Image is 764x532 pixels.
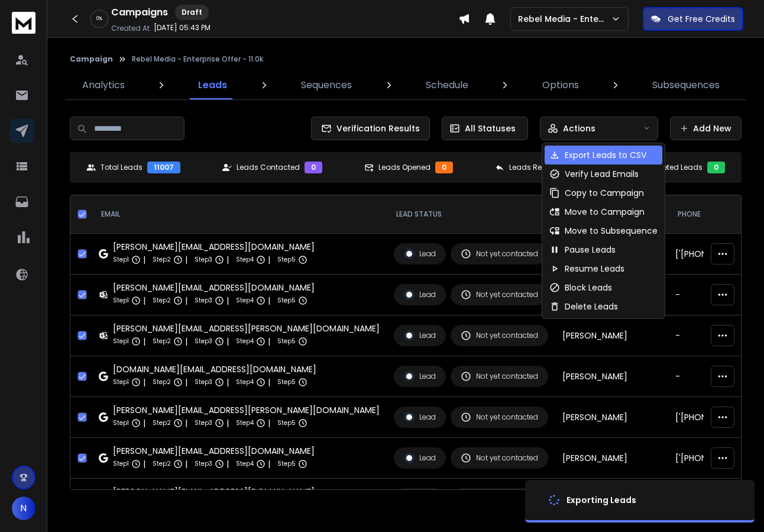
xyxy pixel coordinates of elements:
p: Delete Leads [565,301,618,312]
p: Created At: [111,24,151,33]
p: Step 3 [195,376,212,388]
p: | [185,417,187,429]
div: [PERSON_NAME][EMAIL_ADDRESS][DOMAIN_NAME] [113,241,315,253]
div: Lead [404,289,436,300]
div: Not yet contacted [461,453,538,463]
p: Step 3 [195,417,212,429]
p: Analytics [82,78,125,92]
div: Lead [404,453,436,463]
p: | [268,295,270,307]
p: Step 2 [153,417,171,429]
p: Step 5 [277,417,296,429]
p: | [226,417,229,429]
button: Verification Results [311,117,430,140]
p: | [226,336,229,347]
p: Step 2 [153,336,171,347]
a: Options [535,71,586,99]
div: Lead [404,412,436,423]
p: | [268,336,270,347]
a: Sequences [294,71,359,99]
p: | [185,254,187,266]
div: Not yet contacted [461,371,538,382]
a: Leads [191,71,234,99]
p: Step 2 [153,376,171,388]
div: Not yet contacted [461,289,538,300]
p: Subsequences [652,78,720,92]
p: Step 4 [236,458,254,470]
p: Step 3 [195,295,212,307]
p: Rebel Media - Enterprise Offer - 11.0k [132,54,263,64]
p: Step 3 [195,336,212,347]
span: Verification Results [332,122,420,134]
p: | [268,376,270,388]
div: Draft [175,5,209,20]
div: Exporting Leads [566,494,636,506]
p: Leads Contacted [237,163,300,172]
p: Step 1 [113,417,129,429]
div: Not yet contacted [461,249,538,259]
td: [PERSON_NAME] [555,438,668,479]
td: [PERSON_NAME] [555,315,668,356]
div: [PERSON_NAME][EMAIL_ADDRESS][DOMAIN_NAME] [113,282,315,294]
p: Step 1 [113,458,129,470]
td: [PERSON_NAME] [555,397,668,438]
p: Leads [198,78,227,92]
div: [PERSON_NAME][EMAIL_ADDRESS][PERSON_NAME][DOMAIN_NAME] [113,404,380,416]
td: [PERSON_NAME] [555,356,668,397]
p: Get Free Credits [668,13,735,25]
button: N [12,496,35,520]
p: | [185,336,187,347]
p: Completed Leads [638,163,703,172]
p: Step 5 [277,295,296,307]
p: Step 3 [195,254,212,266]
button: Add New [670,117,742,140]
p: | [226,295,229,307]
p: Actions [563,122,595,134]
p: Step 4 [236,254,254,266]
div: [PERSON_NAME][EMAIL_ADDRESS][DOMAIN_NAME] [113,445,315,457]
p: Pause Leads [565,244,616,256]
p: Leads Opened [378,163,430,172]
p: Sequences [301,78,352,92]
p: Verify Lead Emails [565,168,639,180]
p: | [226,254,229,266]
th: EMAIL [92,195,387,234]
p: | [268,458,270,470]
div: 0 [707,162,725,173]
p: | [143,254,145,266]
p: | [143,376,145,388]
p: Step 4 [236,417,254,429]
p: Step 4 [236,295,254,307]
div: [DOMAIN_NAME][EMAIL_ADDRESS][DOMAIN_NAME] [113,363,316,375]
p: Step 1 [113,376,129,388]
p: | [268,254,270,266]
img: logo [12,12,35,34]
div: [PERSON_NAME][EMAIL_ADDRESS][PERSON_NAME][DOMAIN_NAME] [113,323,380,334]
div: Not yet contacted [461,330,538,341]
div: 0 [435,162,453,173]
p: Total Leads [101,163,143,172]
p: | [268,417,270,429]
p: Move to Subsequence [565,225,658,237]
a: Subsequences [645,71,727,99]
div: Not yet contacted [461,412,538,423]
div: 0 [305,162,322,173]
p: | [143,336,145,347]
p: Step 1 [113,254,129,266]
button: Get Free Credits [643,7,743,31]
p: All Statuses [465,122,516,134]
p: | [185,458,187,470]
th: LEAD STATUS [387,195,555,234]
p: Step 2 [153,458,171,470]
p: Step 4 [236,376,254,388]
p: Leads Replied [509,163,559,172]
p: Rebel Media - Enterprise [518,13,611,25]
p: Block Leads [565,282,612,294]
p: Step 1 [113,336,129,347]
div: 11007 [147,162,180,173]
a: Analytics [75,71,132,99]
p: | [226,376,229,388]
p: Step 5 [277,376,296,388]
p: | [226,458,229,470]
